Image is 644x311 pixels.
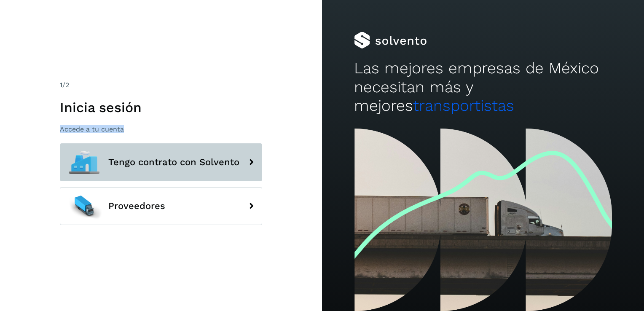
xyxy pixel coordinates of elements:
[60,125,262,133] p: Accede a tu cuenta
[60,81,62,89] span: 1
[354,59,612,115] h2: Las mejores empresas de México necesitan más y mejores
[60,187,262,225] button: Proveedores
[60,80,262,90] div: /2
[413,97,514,115] span: transportistas
[108,201,165,211] span: Proveedores
[60,143,262,181] button: Tengo contrato con Solvento
[60,99,262,115] h1: Inicia sesión
[108,157,239,167] span: Tengo contrato con Solvento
